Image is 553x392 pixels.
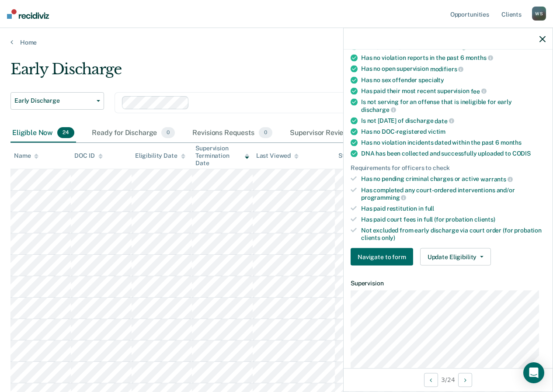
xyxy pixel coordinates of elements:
span: modifiers [430,65,464,72]
div: Has no pending criminal charges or active [361,175,546,183]
span: 0 [259,127,272,139]
div: 3 / 24 [344,368,553,391]
span: only) [382,234,395,241]
a: Home [10,38,543,46]
dt: Supervision [351,280,546,287]
div: Last Viewed [256,152,299,160]
div: Not excluded from early discharge via court order (for probation clients [361,226,546,241]
div: Is not serving for an offense that is ineligible for early [361,98,546,113]
div: W S [532,7,546,21]
button: Next Opportunity [458,373,472,387]
div: Status [338,152,357,160]
div: Has paid court fees in full (for probation [361,215,546,223]
span: Early Discharge [14,97,93,104]
div: Name [14,152,38,160]
span: months [466,54,493,61]
div: Eligible Now [10,124,76,143]
span: full [425,205,434,212]
a: Navigate to form link [351,248,417,266]
div: Early Discharge [10,60,508,85]
span: 0 [161,127,175,139]
div: Has no open supervision [361,65,546,73]
button: Navigate to form [351,248,413,266]
span: 24 [57,127,74,139]
div: Supervision Termination Date [195,145,249,167]
span: months [501,139,522,146]
div: Has no violation incidents dated within the past 6 [361,139,546,146]
button: Previous Opportunity [424,373,438,387]
div: Supervisor Review [288,124,369,143]
span: programming [361,194,406,201]
div: Has completed any court-ordered interventions and/or [361,186,546,201]
div: Open Intercom Messenger [523,362,544,383]
div: Has paid their most recent supervision [361,87,546,95]
div: Has paid restitution in [361,205,546,212]
div: Requirements for officers to check [351,164,546,172]
button: Update Eligibility [420,248,491,266]
div: Has no sex offender [361,76,546,83]
span: victim [428,128,445,135]
span: date [435,117,454,124]
span: fee [471,87,487,94]
div: Has no violation reports in the past 6 [361,54,546,62]
span: clients) [474,215,495,222]
span: warrants [480,175,513,182]
img: Recidiviz [7,9,49,19]
div: Eligibility Date [135,152,185,160]
span: discharge [361,106,396,113]
div: Is not [DATE] of discharge [361,117,546,125]
div: DNA has been collected and successfully uploaded to [361,150,546,157]
div: DOC ID [74,152,102,160]
span: specialty [418,76,444,83]
div: Has no DOC-registered [361,128,546,135]
div: Ready for Discharge [90,124,177,143]
div: Revisions Requests [191,124,274,143]
span: CODIS [512,150,531,157]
